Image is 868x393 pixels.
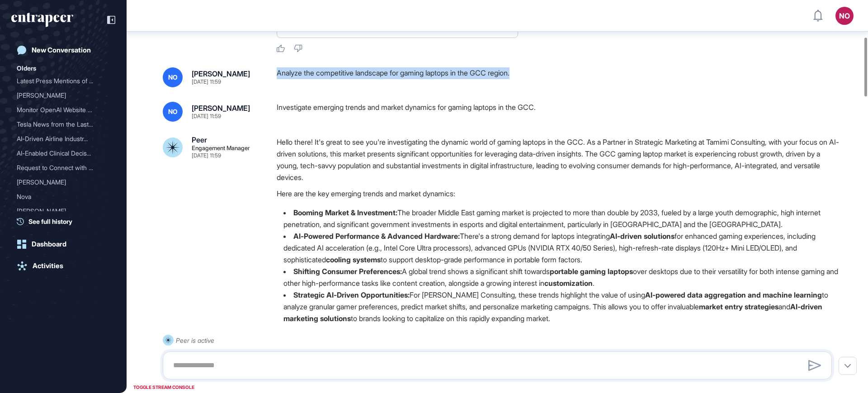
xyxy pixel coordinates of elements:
strong: AI-Powered Performance & Advanced Hardware: [293,232,460,241]
li: The broader Middle East gaming market is projected to more than double by 2033, fueled by a large... [277,207,839,230]
div: Request to Connect with Curie [17,161,110,175]
div: Reese [17,88,110,103]
div: Activities [33,262,63,270]
div: Monitor OpenAI Website Ac... [17,103,103,117]
span: NO [168,108,178,115]
div: Request to Connect with C... [17,161,103,175]
span: NO [168,74,178,81]
div: AI-Driven Airline Industry Updates [17,132,110,146]
strong: AI-powered data aggregation and machine learning [645,290,822,299]
div: [DATE] 11:59 [192,114,221,119]
strong: market entry strategies [699,302,778,311]
strong: Shifting Consumer Preferences: [293,267,402,276]
p: Hello there! It's great to see you're investigating the dynamic world of gaming laptops in the GC... [277,136,839,183]
strong: cooling systems [326,255,381,264]
div: entrapeer-logo [11,13,73,27]
div: Reese [17,175,110,189]
strong: customization [544,279,593,288]
div: New Conversation [32,46,91,54]
div: Nova [17,189,103,204]
div: Latest Press Mentions of OpenAI [17,74,110,88]
div: Curie [17,204,110,218]
div: [PERSON_NAME] [17,175,103,189]
div: TOGGLE STREAM CONSOLE [131,382,197,393]
div: Analyze the competitive landscape for gaming laptops in the GCC region. [277,67,839,87]
li: A global trend shows a significant shift towards over desktops due to their versatility for both ... [277,265,839,289]
li: For [PERSON_NAME] Consulting, these trends highlight the value of using to analyze granular gamer... [277,289,839,324]
a: Dashboard [11,235,115,253]
li: There's a strong demand for laptops integrating for enhanced gaming experiences, including dedica... [277,230,839,265]
div: Dashboard [32,240,66,248]
div: Tesla News from the Last Two Weeks [17,117,110,132]
div: [DATE] 11:59 [192,79,221,85]
p: Here are the key emerging trends and market dynamics: [277,188,839,199]
div: AI-Enabled Clinical Decis... [17,146,103,161]
a: Activities [11,257,115,275]
div: AI-Enabled Clinical Decision Support Software for Infectious Disease Screening and AMR Program [17,146,110,161]
div: Peer [192,136,207,143]
div: Monitor OpenAI Website Activity [17,103,110,117]
div: [DATE] 11:59 [192,153,221,158]
div: [PERSON_NAME] [17,88,103,103]
strong: Booming Market & Investment: [293,208,397,217]
div: Olders [17,63,36,74]
div: Engagement Manager [192,145,250,151]
div: AI-Driven Airline Industr... [17,132,103,146]
div: Nova [17,189,110,204]
div: Investigate emerging trends and market dynamics for gaming laptops in the GCC. [277,102,839,122]
div: [PERSON_NAME] [192,70,250,77]
div: [PERSON_NAME] [17,204,103,218]
strong: portable gaming laptops [550,267,633,276]
div: [PERSON_NAME] [192,104,250,112]
div: Latest Press Mentions of ... [17,74,103,88]
strong: Strategic AI-Driven Opportunities: [293,290,410,299]
button: NO [835,7,854,25]
strong: AI-driven solutions [610,232,675,241]
a: See full history [17,217,115,226]
span: See full history [28,217,72,226]
div: Peer is active [176,335,214,346]
div: Tesla News from the Last ... [17,117,103,132]
a: New Conversation [11,41,115,59]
